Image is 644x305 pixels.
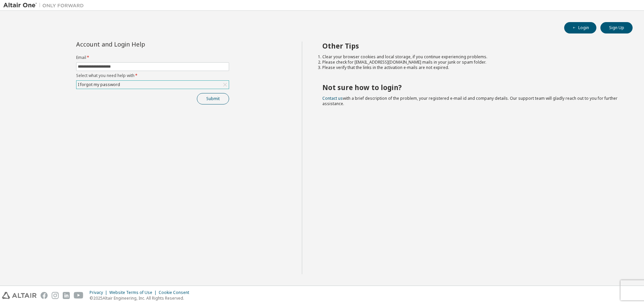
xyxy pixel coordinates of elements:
[90,290,109,295] div: Privacy
[109,290,159,295] div: Website Terms of Use
[322,42,621,50] h2: Other Tips
[322,95,618,106] span: with a brief description of the problem, your registered e-mail id and company details. Our suppo...
[322,83,621,92] h2: Not sure how to login?
[76,73,229,78] label: Select what you need help with
[52,292,59,299] img: instagram.svg
[322,95,343,101] a: Contact us
[322,65,621,70] li: Please verify that the links in the activation e-mails are not expired.
[74,292,84,299] img: youtube.svg
[76,55,229,60] label: Email
[3,2,87,9] img: Altair One
[77,81,121,88] div: I forgot my password
[90,295,193,301] p: © 2025 Altair Engineering, Inc. All Rights Reserved.
[600,22,633,33] button: Sign Up
[76,42,199,47] div: Account and Login Help
[197,93,229,104] button: Submit
[322,60,621,65] li: Please check for [EMAIL_ADDRESS][DOMAIN_NAME] mails in your junk or spam folder.
[159,290,193,295] div: Cookie Consent
[2,292,37,299] img: altair_logo.svg
[564,22,596,33] button: Login
[63,292,70,299] img: linkedin.svg
[76,81,229,89] div: I forgot my password
[322,54,621,60] li: Clear your browser cookies and local storage, if you continue experiencing problems.
[41,292,48,299] img: facebook.svg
